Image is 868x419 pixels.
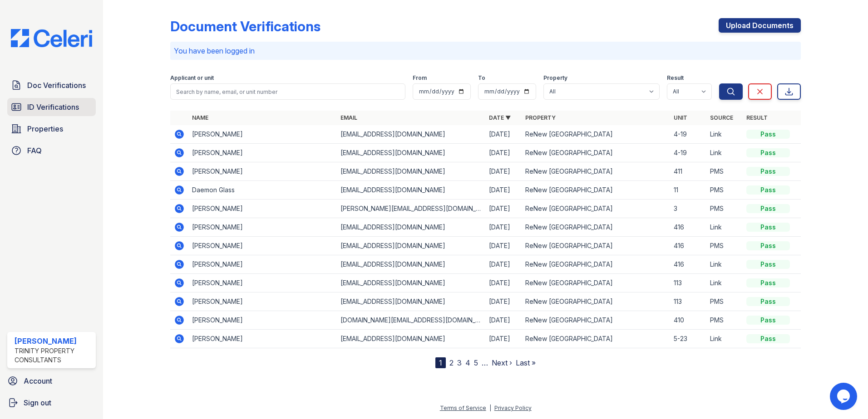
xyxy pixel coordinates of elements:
a: 2 [449,358,454,367]
div: Pass [746,260,790,269]
td: ReNew [GEOGRAPHIC_DATA] [522,274,670,292]
td: [PERSON_NAME] [188,330,337,348]
td: [DOMAIN_NAME][EMAIL_ADDRESS][DOMAIN_NAME] [337,311,485,330]
td: ReNew [GEOGRAPHIC_DATA] [522,144,670,162]
td: Link [706,144,743,162]
input: Search by name, email, or unit number [170,83,405,100]
td: [DATE] [485,200,522,218]
button: Sign out [4,394,99,412]
a: Next › [492,358,512,367]
div: Pass [746,167,790,176]
span: Account [24,375,52,386]
td: [DATE] [485,237,522,255]
td: ReNew [GEOGRAPHIC_DATA] [522,237,670,255]
td: [EMAIL_ADDRESS][DOMAIN_NAME] [337,144,485,162]
td: 416 [670,237,706,255]
span: Sign out [24,397,51,408]
td: PMS [706,292,743,311]
div: Pass [746,334,790,343]
td: [EMAIL_ADDRESS][DOMAIN_NAME] [337,274,485,292]
td: [DATE] [485,162,522,181]
td: ReNew [GEOGRAPHIC_DATA] [522,125,670,144]
span: ID Verifications [27,102,79,112]
span: … [482,357,488,368]
div: Pass [746,204,790,213]
label: Property [543,74,567,82]
div: Pass [746,316,790,325]
label: From [413,74,427,82]
td: [EMAIL_ADDRESS][DOMAIN_NAME] [337,125,485,144]
div: Pass [746,130,790,139]
td: Link [706,125,743,144]
td: [DATE] [485,255,522,274]
a: Name [192,114,208,121]
td: ReNew [GEOGRAPHIC_DATA] [522,311,670,330]
td: [EMAIL_ADDRESS][DOMAIN_NAME] [337,330,485,348]
td: [PERSON_NAME] [188,274,337,292]
td: ReNew [GEOGRAPHIC_DATA] [522,255,670,274]
div: Document Verifications [170,18,321,34]
div: Pass [746,223,790,232]
td: ReNew [GEOGRAPHIC_DATA] [522,181,670,200]
td: [PERSON_NAME][EMAIL_ADDRESS][DOMAIN_NAME] [337,200,485,218]
label: To [478,74,485,82]
a: FAQ [7,141,96,160]
td: [EMAIL_ADDRESS][DOMAIN_NAME] [337,181,485,200]
td: 416 [670,255,706,274]
div: 1 [435,357,446,368]
td: ReNew [GEOGRAPHIC_DATA] [522,330,670,348]
td: [EMAIL_ADDRESS][DOMAIN_NAME] [337,162,485,181]
span: FAQ [27,145,42,156]
td: [DATE] [485,218,522,237]
a: Result [746,114,768,121]
td: [DATE] [485,181,522,200]
td: [PERSON_NAME] [188,162,337,181]
td: [EMAIL_ADDRESS][DOMAIN_NAME] [337,292,485,311]
td: [EMAIL_ADDRESS][DOMAIN_NAME] [337,255,485,274]
a: Property [525,114,556,121]
td: PMS [706,237,743,255]
div: Trinity Property Consultants [15,346,92,365]
iframe: chat widget [830,383,859,410]
td: [PERSON_NAME] [188,125,337,144]
a: Doc Verifications [7,76,96,94]
td: [EMAIL_ADDRESS][DOMAIN_NAME] [337,237,485,255]
a: Privacy Policy [494,404,532,411]
label: Result [667,74,684,82]
td: [DATE] [485,125,522,144]
div: Pass [746,241,790,250]
td: [DATE] [485,330,522,348]
td: [PERSON_NAME] [188,144,337,162]
td: 4-19 [670,125,706,144]
div: Pass [746,297,790,306]
td: ReNew [GEOGRAPHIC_DATA] [522,292,670,311]
td: ReNew [GEOGRAPHIC_DATA] [522,218,670,237]
td: PMS [706,200,743,218]
td: PMS [706,311,743,330]
td: ReNew [GEOGRAPHIC_DATA] [522,162,670,181]
span: Doc Verifications [27,80,86,91]
td: ReNew [GEOGRAPHIC_DATA] [522,200,670,218]
td: [DATE] [485,274,522,292]
td: [PERSON_NAME] [188,255,337,274]
a: Source [710,114,733,121]
td: PMS [706,181,743,200]
div: Pass [746,278,790,287]
td: [PERSON_NAME] [188,218,337,237]
td: 113 [670,292,706,311]
label: Applicant or unit [170,74,214,82]
a: 4 [465,358,470,367]
a: Date ▼ [489,114,511,121]
a: Email [340,114,357,121]
td: 416 [670,218,706,237]
td: Link [706,255,743,274]
a: Account [4,372,99,390]
td: 4-19 [670,144,706,162]
td: 411 [670,162,706,181]
td: 410 [670,311,706,330]
a: 3 [457,358,462,367]
td: [DATE] [485,144,522,162]
td: 113 [670,274,706,292]
div: | [489,404,491,411]
td: Link [706,274,743,292]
